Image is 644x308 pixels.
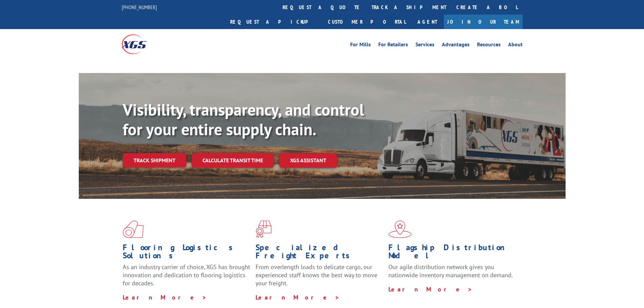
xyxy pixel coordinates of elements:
[123,220,144,238] img: xgs-icon-total-supply-chain-intelligence-red
[256,263,383,293] p: From overlength loads to delicate cargo, our experienced staff knows the best way to move your fr...
[123,263,250,287] span: As an industry carrier of choice, XGS has brought innovation and dedication to flooring logistics...
[442,42,470,49] a: Advantages
[444,15,523,29] a: Join Our Team
[415,42,434,49] a: Services
[508,42,523,49] a: About
[477,42,501,49] a: Resources
[388,243,516,263] h1: Flagship Distribution Model
[323,15,411,29] a: Customer Portal
[123,99,364,140] b: Visibility, transparency, and control for your entire supply chain.
[388,263,513,279] span: Our agile distribution network gives you nationwide inventory management on demand.
[388,220,412,238] img: xgs-icon-flagship-distribution-model-red
[279,153,337,168] a: XGS ASSISTANT
[192,153,274,168] a: Calculate transit time
[123,293,207,301] a: Learn More >
[256,220,271,238] img: xgs-icon-focused-on-flooring-red
[388,285,473,293] a: Learn More >
[350,42,371,49] a: For Mills
[123,243,251,263] h1: Flooring Logistics Solutions
[123,153,186,167] a: Track shipment
[225,15,323,29] a: Request a pickup
[122,4,157,10] a: [PHONE_NUMBER]
[411,15,444,29] a: Agent
[378,42,408,49] a: For Retailers
[256,243,383,263] h1: Specialized Freight Experts
[256,293,340,301] a: Learn More >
